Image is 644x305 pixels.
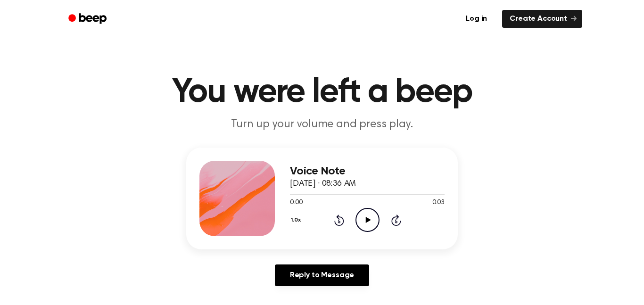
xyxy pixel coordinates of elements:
[290,198,302,208] span: 0:00
[141,117,503,132] p: Turn up your volume and press play.
[290,180,356,188] span: [DATE] · 08:36 AM
[275,264,369,286] a: Reply to Message
[62,10,115,28] a: Beep
[290,212,304,228] button: 1.0x
[456,8,496,30] a: Log in
[432,198,445,208] span: 0:03
[81,75,563,109] h1: You were left a beep
[502,10,582,28] a: Create Account
[290,165,445,178] h3: Voice Note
